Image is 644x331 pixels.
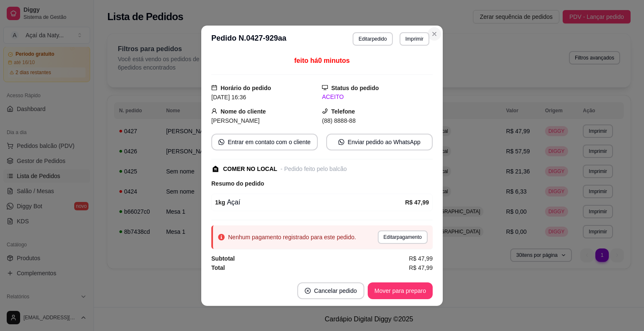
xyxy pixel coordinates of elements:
button: Editarpagamento [378,230,428,244]
span: phone [322,108,328,114]
div: Nenhum pagamento registrado para este pedido. [228,233,356,241]
strong: Nome do cliente [221,108,266,115]
strong: Resumo do pedido [211,180,264,187]
span: R$ 47,99 [409,254,433,263]
div: COMER NO LOCAL [223,165,277,173]
span: desktop [322,85,328,91]
strong: 1 kg [215,199,225,206]
button: Imprimir [400,32,429,46]
strong: Horário do pedido [221,85,271,91]
span: [PERSON_NAME] [211,117,260,124]
span: calendar [211,85,217,91]
span: close-circle [305,288,311,294]
h3: Pedido N. 0427-929aa [211,32,286,46]
span: R$ 47,99 [409,263,433,272]
button: whats-appEntrar em contato com o cliente [211,134,318,150]
span: (88) 8888-88 [322,117,356,124]
span: [DATE] 16:36 [211,94,246,101]
span: feito há 0 minutos [294,57,350,64]
strong: Status do pedido [331,85,379,91]
button: close-circleCancelar pedido [297,282,364,299]
strong: Subtotal [211,255,235,262]
strong: Total [211,264,225,271]
span: whats-app [338,139,344,145]
div: Açaí [215,197,405,207]
span: user [211,108,217,114]
button: whats-appEnviar pedido ao WhatsApp [326,134,433,150]
strong: R$ 47,99 [405,199,429,206]
button: Mover para preparo [368,282,433,299]
span: whats-app [218,139,224,145]
button: Close [428,27,441,41]
strong: Telefone [331,108,355,115]
button: Editarpedido [353,32,392,46]
div: - Pedido feito pelo balcão [280,165,347,173]
div: ACEITO [322,93,433,101]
